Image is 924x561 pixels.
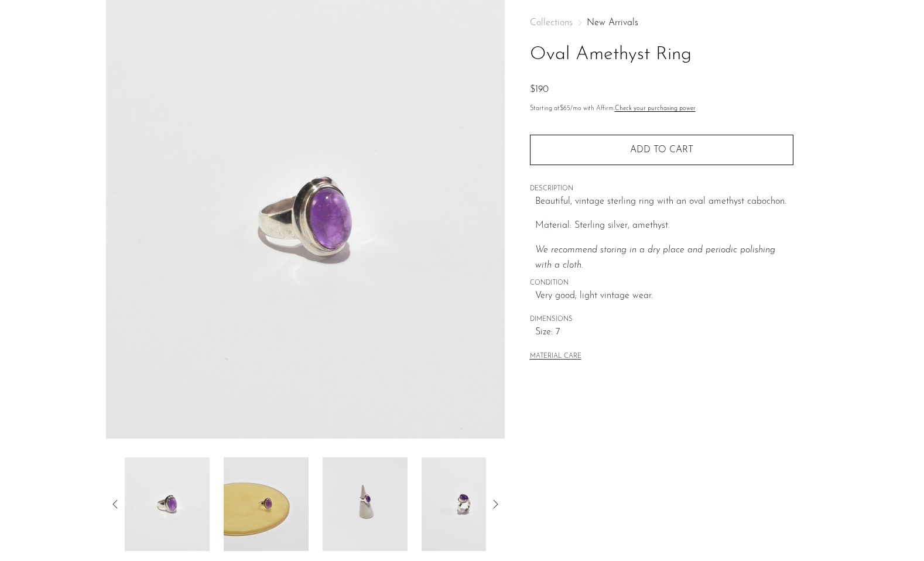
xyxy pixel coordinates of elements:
nav: Breadcrumbs [530,18,793,28]
span: DIMENSIONS [530,314,793,325]
p: Starting at /mo with Affirm. [530,104,793,114]
i: We recommend storing in a dry place and periodic polishing with a cloth. [535,245,775,270]
span: DESCRIPTION [530,184,793,194]
span: Collections [530,18,573,28]
h1: Oval Amethyst Ring [530,40,793,70]
button: MATERIAL CARE [530,353,581,361]
img: Oval Amethyst Ring [323,457,408,551]
span: CONDITION [530,278,793,289]
img: Oval Amethyst Ring [125,457,210,551]
span: $65 [560,105,570,112]
button: Add to cart [530,135,793,165]
a: Check your purchasing power - Learn more about Affirm Financing (opens in modal) [615,105,696,112]
p: Material: Sterling silver, amethyst. [535,218,793,234]
span: Add to cart [630,145,693,156]
span: Very good; light vintage wear. [535,289,793,304]
p: Beautiful, vintage sterling ring with an oval amethyst cabochon. [535,194,793,210]
a: New Arrivals [587,18,638,28]
img: Oval Amethyst Ring [224,457,309,551]
span: Size: 7 [535,325,793,340]
img: Oval Amethyst Ring [422,457,507,551]
span: $190 [530,85,549,94]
